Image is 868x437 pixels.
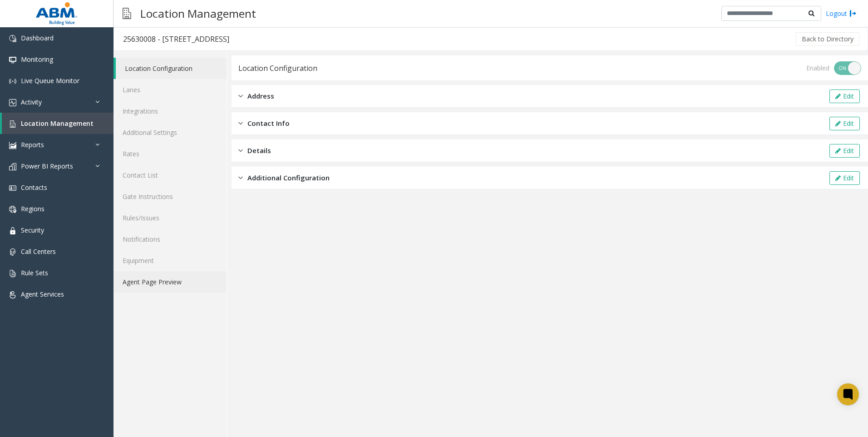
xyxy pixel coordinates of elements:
[806,63,829,73] div: Enabled
[9,184,16,192] img: 'icon'
[238,91,243,101] img: closed
[9,35,16,42] img: 'icon'
[9,206,16,213] img: 'icon'
[9,78,16,85] img: 'icon'
[829,171,860,185] button: Edit
[21,290,64,298] span: Agent Services
[9,99,16,106] img: 'icon'
[21,226,44,234] span: Security
[849,9,857,18] img: logout
[247,145,271,156] span: Details
[238,62,317,74] div: Location Configuration
[21,183,47,192] span: Contacts
[9,270,16,277] img: 'icon'
[113,79,227,100] a: Lanes
[9,248,16,256] img: 'icon'
[238,145,243,156] img: closed
[247,91,274,101] span: Address
[123,33,229,45] div: 25630008 - [STREET_ADDRESS]
[113,250,227,271] a: Equipment
[238,173,243,183] img: closed
[21,34,54,42] span: Dashboard
[21,55,53,64] span: Monitoring
[21,204,44,213] span: Regions
[829,89,860,103] button: Edit
[113,207,227,228] a: Rules/Issues
[113,122,227,143] a: Additional Settings
[113,100,227,122] a: Integrations
[21,162,73,170] span: Power BI Reports
[829,117,860,130] button: Edit
[123,2,131,25] img: pageIcon
[113,143,227,164] a: Rates
[21,119,94,128] span: Location Management
[113,164,227,186] a: Contact List
[21,247,56,256] span: Call Centers
[21,98,42,106] span: Activity
[796,32,859,46] button: Back to Directory
[2,113,113,134] a: Location Management
[826,9,857,18] a: Logout
[113,228,227,250] a: Notifications
[829,144,860,158] button: Edit
[21,76,79,85] span: Live Queue Monitor
[136,2,261,25] h3: Location Management
[238,118,243,129] img: closed
[247,118,290,129] span: Contact Info
[9,291,16,298] img: 'icon'
[9,227,16,234] img: 'icon'
[9,120,16,128] img: 'icon'
[116,58,227,79] a: Location Configuration
[21,268,48,277] span: Rule Sets
[9,56,16,64] img: 'icon'
[113,271,227,293] a: Agent Page Preview
[247,173,330,183] span: Additional Configuration
[113,186,227,207] a: Gate Instructions
[21,140,44,149] span: Reports
[9,163,16,170] img: 'icon'
[9,142,16,149] img: 'icon'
